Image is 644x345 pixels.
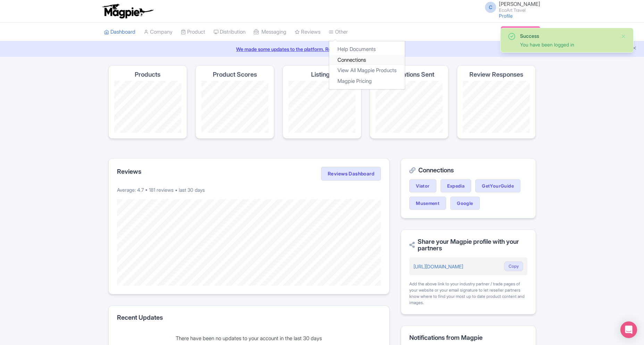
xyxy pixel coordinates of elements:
a: Google [450,197,479,210]
a: Expedia [441,179,471,192]
span: [PERSON_NAME] [499,1,540,7]
h2: Connections [409,167,527,174]
h4: Notifications Sent [384,71,434,78]
div: You have been logged in [520,41,615,48]
h2: Reviews [117,168,141,175]
h4: Product Scores [213,71,257,78]
h2: Share your Magpie profile with your partners [409,238,527,252]
a: Profile [499,13,513,19]
a: Musement [409,197,446,210]
a: Other [329,23,348,42]
a: Company [144,23,173,42]
div: Success [520,32,615,40]
img: logo-ab69f6fb50320c5b225c76a69d11143b.png [101,3,154,19]
a: Reviews [295,23,320,42]
a: Viator [409,179,436,192]
button: Copy [504,261,523,271]
a: [URL][DOMAIN_NAME] [413,264,463,269]
small: EcoArt Travel [499,8,540,12]
span: C [485,2,496,13]
a: Messaging [254,23,286,42]
h4: Products [135,71,160,78]
a: Reviews Dashboard [321,167,381,181]
div: Add the above link to your industry partner / trade pages of your website or your email signature... [409,281,527,306]
div: Open Intercom Messenger [620,321,637,338]
a: Dashboard [104,23,135,42]
h4: Listings [311,71,333,78]
div: There have been no updates to your account in the last 30 days [117,335,381,343]
a: Connections [329,55,405,66]
a: Magpie Pricing [329,76,405,87]
a: View All Magpie Products [329,65,405,76]
a: C [PERSON_NAME] EcoArt Travel [481,1,540,12]
a: Subscription [501,26,540,37]
a: We made some updates to the platform. Read more about the new layout [4,45,640,53]
h2: Notifications from Magpie [409,334,527,341]
a: Product [181,23,205,42]
button: Close announcement [632,45,637,53]
a: Distribution [214,23,245,42]
a: Help Documents [329,44,405,55]
h4: Review Responses [469,71,523,78]
button: Close [621,32,626,41]
a: GetYourGuide [475,179,520,192]
p: Average: 4.7 • 181 reviews • last 30 days [117,186,381,193]
h2: Recent Updates [117,314,381,321]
